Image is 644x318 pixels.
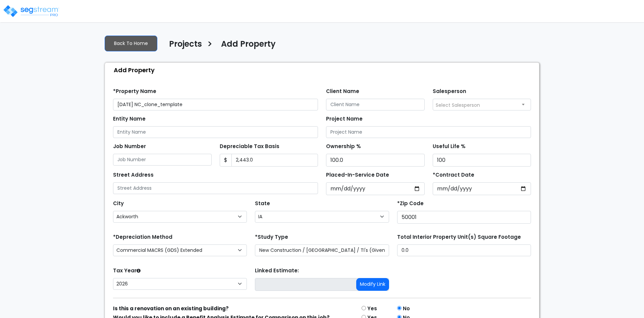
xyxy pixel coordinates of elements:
[113,233,172,241] label: *Depreciation Method
[231,154,318,167] input: 0.00
[113,88,156,95] label: *Property Name
[108,63,539,77] div: Add Property
[397,211,531,224] input: Zip Code
[113,154,212,166] input: Job Number
[113,267,141,275] label: Tax Year
[403,305,410,313] label: No
[397,233,521,241] label: Total Interior Property Unit(s) Square Footage
[113,115,146,123] label: Entity Name
[113,99,318,110] input: Property Name
[113,171,154,179] label: Street Address
[326,99,425,110] input: Client Name
[113,200,124,208] label: City
[113,305,229,312] strong: Is this a renovation on an existing building?
[436,102,480,108] span: Select Salesperson
[3,4,60,18] img: logo_pro_r.png
[113,143,146,150] label: Job Number
[326,126,531,138] input: Project Name
[433,88,466,95] label: Salesperson
[220,154,232,167] span: $
[326,154,425,167] input: Ownership %
[433,182,531,195] input: Purchase Date
[221,39,276,51] h4: Add Property
[207,39,213,52] h3: >
[220,143,279,150] label: Depreciable Tax Basis
[255,200,270,208] label: State
[113,126,318,138] input: Entity Name
[255,267,299,275] label: Linked Estimate:
[397,200,424,208] label: *Zip Code
[326,171,389,179] label: Placed-In-Service Date
[433,154,531,167] input: Useful Life %
[367,305,377,313] label: Yes
[255,233,288,241] label: *Study Type
[326,143,361,150] label: Ownership %
[433,171,474,179] label: *Contract Date
[105,36,157,51] a: Back To Home
[113,182,318,194] input: Street Address
[169,39,202,51] h4: Projects
[397,244,531,256] input: total square foot
[216,39,276,53] a: Add Property
[356,278,389,291] button: Modify Link
[433,143,466,150] label: Useful Life %
[326,115,363,123] label: Project Name
[326,88,359,95] label: Client Name
[164,39,202,53] a: Projects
